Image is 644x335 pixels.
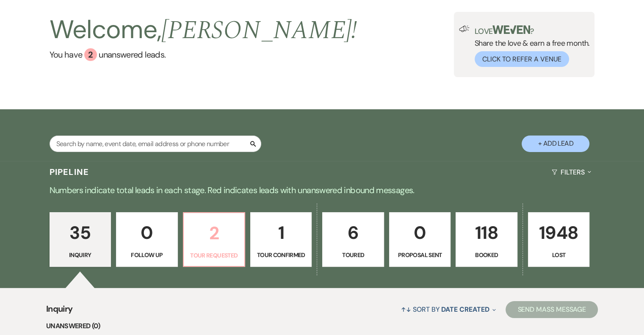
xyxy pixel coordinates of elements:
button: Sort By Date Created [398,298,499,321]
a: You have 2 unanswered leads. [50,48,357,61]
p: Proposal Sent [395,250,445,260]
a: 0Follow Up [116,212,177,267]
p: Tour Requested [189,251,239,260]
p: 118 [461,219,511,247]
p: 0 [395,219,445,247]
p: Love ? [475,25,590,35]
a: 1Tour Confirmed [250,212,312,267]
span: Inquiry [46,302,73,321]
span: ↑↓ [401,305,411,314]
div: 2 [84,48,97,61]
a: 35Inquiry [50,212,111,267]
p: 1948 [533,219,584,247]
h2: Welcome, [50,12,357,48]
button: + Add Lead [522,136,589,152]
p: 0 [122,219,172,247]
p: 6 [328,219,378,247]
p: Inquiry [55,250,105,260]
p: Numbers indicate total leads in each stage. Red indicates leads with unanswered inbound messages. [17,183,627,197]
p: Toured [328,250,378,260]
p: Booked [461,250,511,260]
img: loud-speaker-illustration.svg [459,25,470,32]
button: Send Mass Message [506,301,598,318]
span: Date Created [441,305,489,314]
a: 1948Lost [528,212,589,267]
span: [PERSON_NAME] ! [161,11,357,50]
p: Follow Up [122,250,172,260]
p: 35 [55,219,105,247]
p: 1 [256,219,306,247]
p: Lost [533,250,584,260]
p: Tour Confirmed [256,250,306,260]
p: 2 [189,219,239,247]
button: Filters [548,161,594,183]
a: 118Booked [456,212,517,267]
div: Share the love & earn a free month. [470,25,590,67]
button: Click to Refer a Venue [475,51,569,67]
a: 0Proposal Sent [389,212,451,267]
input: Search by name, event date, email address or phone number [50,136,261,152]
h3: Pipeline [50,166,89,178]
img: weven-logo-green.svg [492,25,530,34]
a: 2Tour Requested [183,212,245,267]
a: 6Toured [322,212,384,267]
li: Unanswered (0) [46,321,598,332]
